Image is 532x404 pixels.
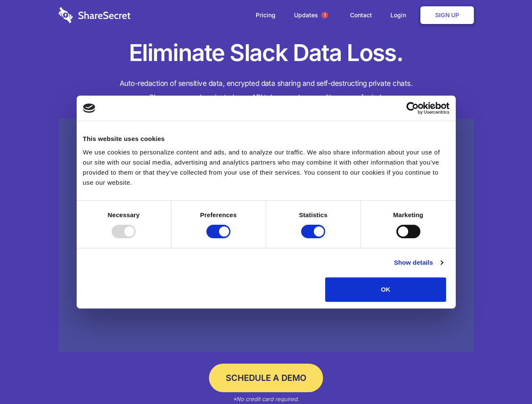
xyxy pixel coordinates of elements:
button: OK [325,277,446,302]
strong: Marketing [393,211,423,218]
div: This website uses cookies [83,134,449,144]
h4: Auto-redaction of sensitive data, encrypted data sharing and self-destructing private chats. Shar... [59,77,474,104]
strong: Statistics [299,211,328,218]
em: *No credit card required. [233,396,299,402]
strong: Necessary [108,211,140,218]
a: Pricing [247,2,284,28]
a: Contact [342,2,380,28]
span: 1 [321,12,328,19]
a: Usercentrics Cookiebot - opens in a new window [376,102,449,114]
a: Login [382,2,419,28]
a: Schedule a Demo [209,364,323,392]
a: Show details [394,258,443,268]
strong: Preferences [200,211,237,218]
a: Wistia video thumbnail [59,119,474,352]
div: We use cookies to personalize content and ads, and to analyze our traffic. We also share informat... [83,147,449,188]
a: Sign Up [420,6,474,24]
img: logo [83,104,96,113]
img: logo-wordmark-white-trans-d4663122ce5f474addd5e946df7df03e33cb6a1c49d2221995e7729f52c070b2.svg [59,7,131,23]
h1: Eliminate Slack Data Loss. [59,38,474,68]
